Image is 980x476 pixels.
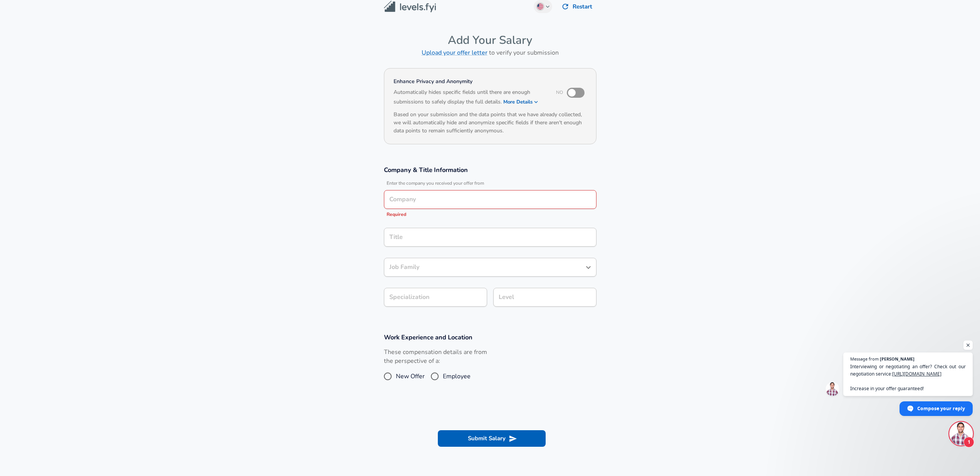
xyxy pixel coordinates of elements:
button: More Details [503,97,539,107]
h4: Add Your Salary [384,33,596,47]
input: Software Engineer [387,261,581,273]
input: Specialization [384,288,487,307]
span: Employee [443,372,471,381]
button: Open [583,262,594,273]
input: Google [387,194,593,205]
h6: Automatically hides specific fields until there are enough submissions to safely display the full... [394,88,546,107]
span: Enter the company you received your offer from [384,180,596,186]
span: Message from [850,357,879,361]
h6: Based on your submission and the data points that we have already collected, we will automaticall... [394,110,587,135]
h4: Enhance Privacy and Anonymity [394,78,546,85]
span: 1 [963,437,974,448]
input: L3 [497,291,593,303]
h6: to verify your submission [384,47,596,58]
h3: Work Experience and Location [384,333,596,342]
span: Interviewing or negotiating an offer? Check out our negotiation service: Increase in your offer g... [850,363,966,392]
span: [PERSON_NAME] [880,357,915,361]
h3: Company & Title Information [384,165,596,174]
div: Open chat [950,422,973,445]
span: Compose your reply [917,402,965,415]
span: New Offer [396,372,425,381]
input: Software Engineer [387,231,593,243]
span: Required [387,211,406,217]
img: English (US) [537,3,543,10]
label: These compensation details are from the perspective of a: [384,348,487,366]
button: Submit Salary [438,430,546,446]
a: Upload your offer letter [422,48,487,57]
img: Levels.fyi [384,1,436,13]
span: No [556,89,563,95]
